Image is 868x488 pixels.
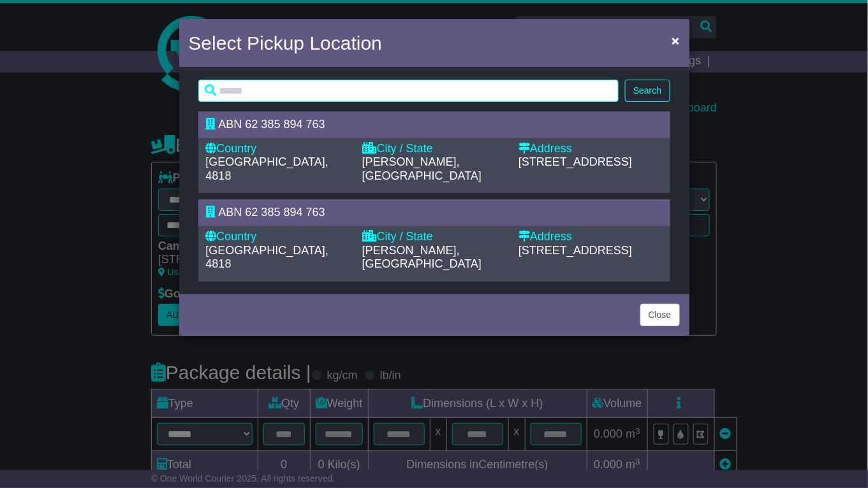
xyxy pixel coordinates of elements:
span: [PERSON_NAME], [GEOGRAPHIC_DATA] [362,155,482,182]
span: [PERSON_NAME], [GEOGRAPHIC_DATA] [362,244,482,271]
button: Close [640,304,680,326]
span: ABN 62 385 894 763 [219,118,325,131]
h4: Select Pickup Location [189,29,383,57]
div: City / State [362,142,506,156]
div: Country [206,230,349,244]
span: [STREET_ADDRESS] [519,155,632,168]
div: Country [206,142,349,156]
span: [GEOGRAPHIC_DATA], 4818 [206,244,328,271]
span: [STREET_ADDRESS] [519,244,632,257]
div: Address [519,230,662,244]
div: Address [519,142,662,156]
span: ABN 62 385 894 763 [219,206,325,219]
span: × [672,33,679,48]
span: [GEOGRAPHIC_DATA], 4818 [206,155,328,182]
div: City / State [362,230,506,244]
button: Search [625,80,670,102]
button: Close [665,27,686,54]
